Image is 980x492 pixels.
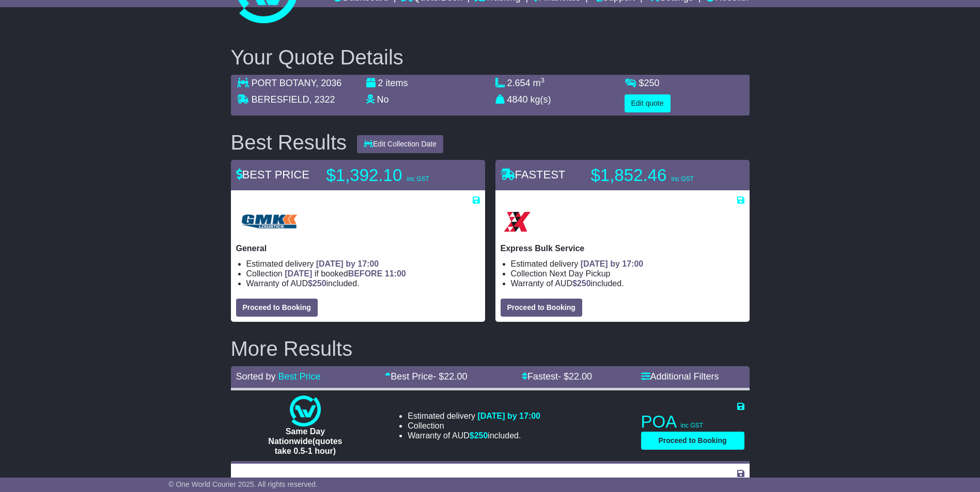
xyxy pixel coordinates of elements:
[316,78,341,88] span: , 2036
[231,46,750,69] h2: Your Quote Details
[501,168,566,181] span: FASTEST
[246,278,480,288] li: Warranty of AUD included.
[533,78,545,88] span: m
[511,278,744,288] li: Warranty of AUD included.
[348,269,383,278] span: BEFORE
[591,165,720,186] p: $1,852.46
[316,259,379,268] span: [DATE] by 17:00
[377,94,389,105] span: No
[641,432,744,450] button: Proceed to Booking
[378,78,383,88] span: 2
[501,299,582,317] button: Proceed to Booking
[641,371,719,382] a: Additional Filters
[246,259,480,269] li: Estimated delivery
[572,279,591,288] span: $
[326,165,456,186] p: $1,392.10
[507,78,531,88] span: 2.654
[268,427,342,455] span: Same Day Nationwide(quotes take 0.5-1 hour)
[285,269,312,278] span: [DATE]
[474,431,488,440] span: 250
[470,431,488,440] span: $
[477,412,540,420] span: [DATE] by 17:00
[577,279,591,288] span: 250
[581,259,644,268] span: [DATE] by 17:00
[231,337,750,360] h2: More Results
[252,94,309,105] span: BERESFIELD
[433,371,467,382] span: - $
[252,78,316,88] span: PORT BOTANY
[309,94,335,105] span: , 2322
[357,135,443,153] button: Edit Collection Date
[385,371,467,382] a: Best Price- $22.00
[278,371,321,382] a: Best Price
[558,371,592,382] span: - $
[236,299,318,317] button: Proceed to Booking
[681,422,703,429] span: inc GST
[671,175,693,183] span: inc GST
[385,269,406,278] span: 11:00
[639,78,660,88] span: $
[290,396,321,427] img: One World Courier: Same Day Nationwide(quotes take 0.5-1 hour)
[236,371,276,382] span: Sorted by
[501,243,744,253] p: Express Bulk Service
[444,371,467,382] span: 22.00
[511,259,744,269] li: Estimated delivery
[408,421,540,431] li: Collection
[569,371,592,382] span: 22.00
[236,168,309,181] span: BEST PRICE
[541,76,545,84] sup: 3
[522,371,592,382] a: Fastest- $22.00
[507,94,528,105] span: 4840
[407,175,429,183] span: inc GST
[313,279,326,288] span: 250
[408,411,540,421] li: Estimated delivery
[246,269,480,278] li: Collection
[386,78,408,88] span: items
[226,131,352,154] div: Best Results
[641,412,744,432] p: POA
[549,269,610,278] span: Next Day Pickup
[501,205,534,238] img: Border Express: Express Bulk Service
[236,205,302,238] img: GMK Logistics: General
[531,94,551,105] span: kg(s)
[308,279,326,288] span: $
[236,243,480,253] p: General
[644,78,660,88] span: 250
[511,269,744,278] li: Collection
[168,480,318,488] span: © One World Courier 2025. All rights reserved.
[285,269,406,278] span: if booked
[408,431,540,440] li: Warranty of AUD included.
[625,94,671,112] button: Edit quote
